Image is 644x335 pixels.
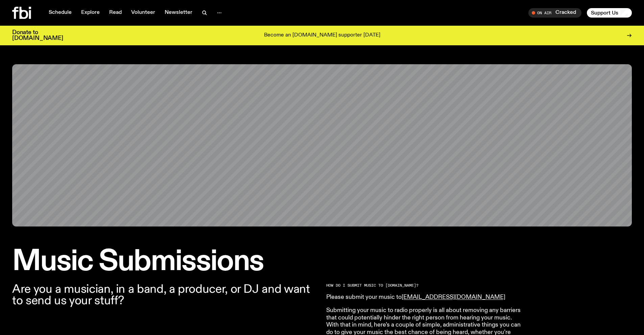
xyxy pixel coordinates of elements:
button: Support Us [587,8,632,18]
p: Are you a musician, in a band, a producer, or DJ and want to send us your stuff? [12,284,318,307]
span: Support Us [591,10,618,16]
button: On AirCracked [528,8,581,18]
p: Become an [DOMAIN_NAME] supporter [DATE] [264,32,380,39]
p: Please submit your music to [326,294,521,301]
a: Explore [77,8,104,18]
a: Read [105,8,126,18]
a: Newsletter [161,8,196,18]
h2: HOW DO I SUBMIT MUSIC TO [DOMAIN_NAME]? [326,284,521,287]
h3: Donate to [DOMAIN_NAME] [12,30,63,41]
h1: Music Submissions [12,248,632,276]
a: Schedule [45,8,76,18]
a: [EMAIL_ADDRESS][DOMAIN_NAME] [402,294,505,300]
a: Volunteer [127,8,159,18]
